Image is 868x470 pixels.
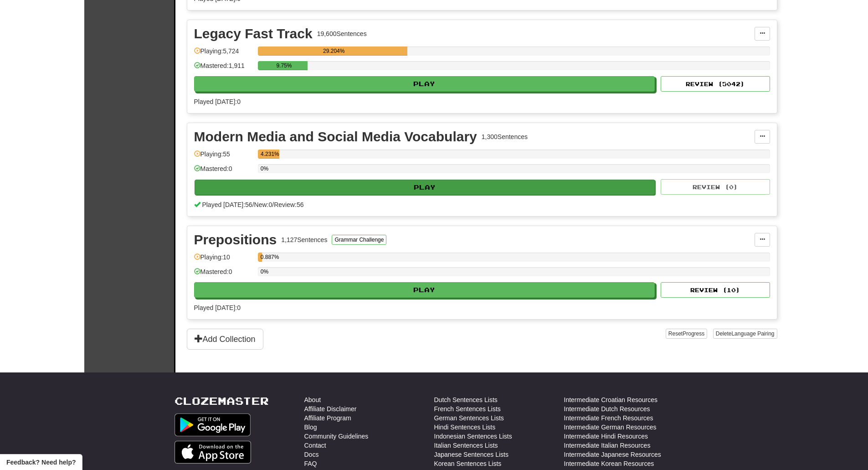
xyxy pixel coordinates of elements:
a: Korean Sentences Lists [434,459,502,468]
button: Review (10) [661,282,770,298]
a: French Sentences Lists [434,404,501,413]
a: Intermediate German Resources [564,423,657,432]
a: Intermediate Hindi Resources [564,432,648,441]
span: Played [DATE]: 0 [194,304,241,311]
div: Playing: 10 [194,253,253,268]
img: Get it on Google Play [175,413,251,436]
div: 1,300 Sentences [482,132,528,141]
a: Intermediate French Resources [564,413,653,423]
a: Affiliate Disclaimer [304,404,357,413]
div: Playing: 55 [194,150,253,165]
a: Community Guidelines [304,432,369,441]
a: Hindi Sentences Lists [434,423,496,432]
div: 1,127 Sentences [281,235,327,244]
a: German Sentences Lists [434,413,504,423]
button: Play [195,180,656,195]
button: Review (0) [661,179,770,195]
span: / [252,201,254,208]
span: Progress [683,331,704,337]
div: 29.204% [261,46,407,56]
a: Intermediate Korean Resources [564,459,654,468]
div: 4.231% [261,150,279,159]
div: 19,600 Sentences [317,29,367,38]
img: Get it on App Store [175,441,252,464]
a: Clozemaster [175,395,269,407]
a: Indonesian Sentences Lists [434,432,512,441]
span: Played [DATE]: 0 [194,98,241,105]
a: Intermediate Croatian Resources [564,395,657,404]
span: / [272,201,274,208]
a: Affiliate Program [304,413,351,423]
a: Intermediate Japanese Resources [564,450,661,459]
button: Play [194,76,655,92]
button: Review (5042) [661,76,770,92]
div: Modern Media and Social Media Vocabulary [194,130,477,144]
a: Contact [304,441,326,450]
span: Language Pairing [731,331,774,337]
a: Intermediate Dutch Resources [564,404,650,413]
div: Mastered: 1,911 [194,61,253,76]
button: Grammar Challenge [332,235,386,245]
button: ResetProgress [666,329,707,339]
a: Dutch Sentences Lists [434,395,498,404]
div: Mastered: 0 [194,267,253,282]
span: New: 0 [254,201,272,208]
a: About [304,395,321,404]
a: FAQ [304,459,317,468]
span: Played [DATE]: 56 [202,201,252,208]
button: Play [194,282,655,298]
a: Italian Sentences Lists [434,441,498,450]
a: Blog [304,423,317,432]
div: Legacy Fast Track [194,27,313,41]
span: Open feedback widget [6,458,76,467]
div: Playing: 5,724 [194,46,253,62]
a: Docs [304,450,319,459]
div: 9.75% [261,61,308,70]
div: Mastered: 0 [194,164,253,179]
a: Intermediate Italian Resources [564,441,651,450]
div: Prepositions [194,233,277,247]
a: Japanese Sentences Lists [434,450,508,459]
button: DeleteLanguage Pairing [713,329,777,339]
div: 0.887% [261,253,262,262]
span: Review: 56 [274,201,303,208]
button: Add Collection [187,329,263,350]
